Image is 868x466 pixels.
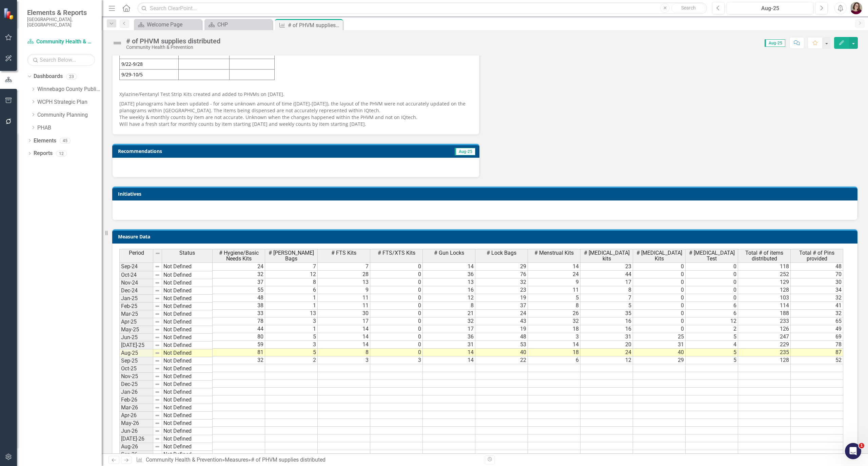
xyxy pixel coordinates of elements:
td: 1 [265,294,318,302]
img: 8DAGhfEEPCf229AAAAAElFTkSuQmCC [155,335,160,340]
td: Not Defined [162,420,213,427]
td: Not Defined [162,310,213,318]
td: Aug-25 [119,349,153,357]
h3: Initiatives [118,191,854,196]
a: Dashboards [34,73,63,80]
td: 3 [370,356,423,364]
td: [DATE]-25 [119,342,153,349]
td: 0 [633,263,686,271]
td: 23 [475,286,528,294]
td: 0 [686,271,738,278]
img: 8DAGhfEEPCf229AAAAAElFTkSuQmCC [155,304,160,309]
td: Sep-25 [119,357,153,365]
span: Period [129,250,144,256]
td: 70 [791,271,843,278]
td: 14 [318,333,370,341]
td: 35 [580,310,633,317]
td: 26 [528,310,580,317]
td: Not Defined [162,326,213,334]
img: 8DAGhfEEPCf229AAAAAElFTkSuQmCC [155,251,160,256]
td: 0 [370,349,423,356]
td: 13 [318,278,370,286]
img: 8DAGhfEEPCf229AAAAAElFTkSuQmCC [155,296,160,301]
td: 0 [370,286,423,294]
td: 80 [213,333,265,341]
img: 8DAGhfEEPCf229AAAAAElFTkSuQmCC [155,397,160,403]
td: 8 [528,302,580,310]
td: 40 [475,349,528,356]
td: 78 [213,317,265,325]
td: 31 [423,341,475,349]
td: 3 [265,317,318,325]
img: 8DAGhfEEPCf229AAAAAElFTkSuQmCC [155,358,160,364]
td: 9/22-9/28 [120,59,179,69]
td: Not Defined [162,443,213,451]
div: » » [136,456,480,464]
td: 0 [686,263,738,271]
td: 5 [265,333,318,341]
a: Community Planning [37,111,102,119]
img: 8DAGhfEEPCf229AAAAAElFTkSuQmCC [155,413,160,418]
td: 14 [528,263,580,271]
a: Elements [34,137,56,145]
td: May-26 [119,420,153,427]
td: 129 [738,278,791,286]
td: 19 [475,294,528,302]
td: 78 [791,341,843,349]
td: 5 [686,333,738,341]
td: 28 [318,271,370,278]
span: # Gun Locks [434,250,464,256]
td: Not Defined [162,279,213,287]
td: 0 [370,302,423,310]
img: Sarahjean Schluechtermann [850,2,862,14]
td: Apr-25 [119,318,153,326]
img: 8DAGhfEEPCf229AAAAAElFTkSuQmCC [155,428,160,434]
span: Total # of items distributed [739,250,789,262]
td: 17 [423,325,475,333]
td: 0 [370,333,423,341]
a: Measures [225,457,248,463]
td: 0 [633,310,686,317]
td: 4 [686,341,738,349]
td: 48 [213,294,265,302]
td: Jan-25 [119,295,153,303]
td: 24 [528,271,580,278]
p: [DATE] planograms have been updated - for some unknown amount of time ([DATE]-[DATE]), the layout... [119,99,472,128]
td: 0 [370,278,423,286]
img: 8DAGhfEEPCf229AAAAAElFTkSuQmCC [155,382,160,387]
td: 29 [633,356,686,364]
span: Total # of Pins provided [792,250,842,262]
td: 5 [686,356,738,364]
td: 126 [738,325,791,333]
a: WCPH Strategic Plan [37,98,102,106]
td: Apr-26 [119,412,153,420]
td: 5 [580,302,633,310]
div: 23 [66,74,77,79]
td: 1 [265,302,318,310]
td: 6 [265,286,318,294]
td: Not Defined [162,349,213,357]
td: 2 [265,356,318,364]
td: 14 [423,263,475,271]
td: 9/29-10/5 [120,69,179,80]
td: 36 [423,333,475,341]
td: 38 [213,302,265,310]
td: Not Defined [162,404,213,412]
td: Dec-24 [119,287,153,295]
td: 34 [791,286,843,294]
td: 12 [265,271,318,278]
td: 33 [213,310,265,317]
td: 6 [686,302,738,310]
td: 11 [318,302,370,310]
div: 12 [56,151,67,156]
td: 8 [580,286,633,294]
img: 8DAGhfEEPCf229AAAAAElFTkSuQmCC [155,327,160,332]
td: 69 [791,333,843,341]
button: Search [671,3,705,13]
td: 17 [318,317,370,325]
td: 0 [370,325,423,333]
td: 0 [370,317,423,325]
td: 37 [475,302,528,310]
td: 8 [318,349,370,356]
